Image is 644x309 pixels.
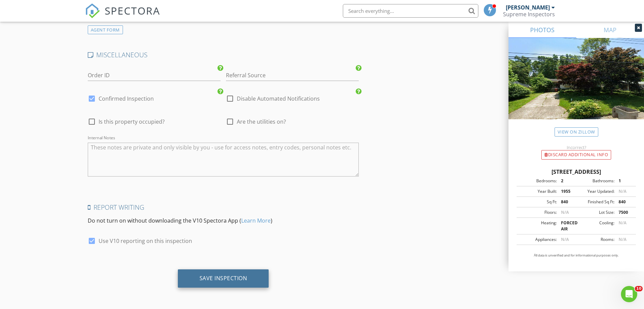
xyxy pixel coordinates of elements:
[237,95,320,102] label: Disable Automated Notifications
[88,203,359,212] h4: Report Writing
[99,95,154,102] label: Confirmed Inspection
[519,199,557,205] div: Sq Ft:
[99,118,165,125] span: Is this property occupied?
[619,236,626,242] span: N/A
[576,188,615,194] div: Year Updated:
[615,199,634,205] div: 840
[576,220,615,232] div: Cooling:
[561,236,569,242] span: N/A
[241,217,271,224] a: Learn More
[557,178,576,184] div: 2
[557,220,576,232] div: FORCED AIR
[519,220,557,232] div: Heating:
[88,217,359,225] p: Do not turn on without downloading the V10 Spectora App ( )
[519,178,557,184] div: Bedrooms:
[635,286,643,291] span: 10
[88,25,123,35] div: AGENT FORM
[576,199,615,205] div: Finished Sq Ft:
[517,253,636,258] p: All data is unverified and for informational purposes only.
[576,236,615,243] div: Rooms:
[508,22,576,38] a: PHOTOS
[576,22,644,38] a: MAP
[557,188,576,194] div: 1955
[541,150,611,160] div: Discard Additional info
[88,50,359,59] h4: MISCELLANEOUS
[519,236,557,243] div: Appliances:
[85,3,100,18] img: The Best Home Inspection Software - Spectora
[619,220,626,226] span: N/A
[88,143,359,177] textarea: Internal Notes
[237,118,286,125] span: Are the utilities on?
[343,4,478,18] input: Search everything...
[615,209,634,215] div: 7500
[619,188,626,194] span: N/A
[85,9,160,23] a: SPECTORA
[557,199,576,205] div: 840
[99,238,192,244] label: Use V10 reporting on this inspection
[519,209,557,215] div: Floors:
[576,209,615,215] div: Lot Size:
[105,3,160,18] span: SPECTORA
[226,70,359,81] input: Referral Source
[508,38,644,136] img: streetview
[517,168,636,176] div: [STREET_ADDRESS]
[200,275,247,282] div: Save Inspection
[621,286,637,302] iframe: Intercom live chat
[519,188,557,194] div: Year Built:
[555,127,598,137] a: View on Zillow
[506,4,550,11] div: [PERSON_NAME]
[576,178,615,184] div: Bathrooms:
[561,209,569,215] span: N/A
[508,145,644,150] div: Incorrect?
[615,178,634,184] div: 1
[503,11,555,18] div: Supreme Inspectors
